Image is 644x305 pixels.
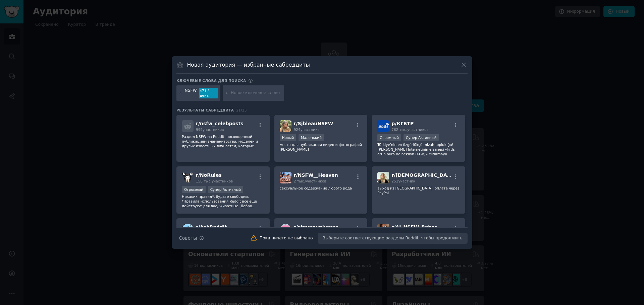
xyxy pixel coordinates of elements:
[212,179,233,183] font: участников
[391,224,395,230] font: r/
[377,172,389,183] img: Latinas_Nsfw_
[182,172,194,183] img: NoRules
[260,236,313,240] font: Пока ничего не выбрано
[242,108,247,112] font: 23
[377,224,389,235] img: AI_NSFW_Babes
[241,108,242,112] font: /
[294,224,298,230] font: r/
[210,187,241,192] font: Супер Активный
[294,172,298,178] font: r/
[395,172,455,178] font: [DEMOGRAPHIC_DATA]
[179,235,197,241] font: Советы
[298,121,333,126] font: SjbleauNSFW
[398,179,415,183] font: участник
[301,136,322,140] font: Маленький
[182,224,194,235] img: AskReddit
[380,136,399,140] font: Огромный
[196,172,200,178] font: r/
[298,224,338,230] font: stevenuniverse
[196,224,200,230] font: r/
[280,186,352,190] font: сексуальное содержание любого рода
[236,108,241,112] font: 21
[391,121,396,126] font: р/
[294,179,305,183] font: 2 тыс.
[294,128,301,132] font: 924
[185,88,197,93] font: NSFW
[196,121,200,126] font: r/
[182,195,257,213] font: Никаких правил*, будьте свободны. *Правила использования Reddit всё ещё действуют для вас, животн...
[280,172,291,183] img: NSFW__Heaven
[203,128,224,132] font: участников
[391,179,398,183] font: 251
[294,121,298,126] font: r/
[176,79,246,83] font: Ключевые слова для поиска
[298,172,338,178] font: NSFW__Heaven
[395,224,437,230] font: AI_NSFW_Babes
[200,172,222,178] font: NoRules
[396,121,414,126] font: КГБТР
[391,128,407,132] font: 762 тыс.
[200,224,227,230] font: AskReddit
[231,90,282,96] input: Новое ключевое слово
[280,224,291,235] img: вселенная стивена
[184,187,203,192] font: Огромный
[182,135,258,157] font: Раздел NSFW на Reddit, посвященный публикациям знаменитостей, моделей и других известных личносте...
[280,143,362,151] font: место для публикации видео и фотографий [PERSON_NAME]
[377,186,459,195] font: выход из [GEOGRAPHIC_DATA], оплата через PayPal
[200,89,209,97] font: 471 / день
[176,232,206,244] button: Советы
[282,136,294,140] font: Новый
[377,120,389,132] img: КГБТР
[176,108,234,112] font: Результаты сабреддита
[301,128,320,132] font: участника
[280,120,291,132] img: SjbleauNSFW
[187,62,310,68] font: Новая аудитория — избранные сабреддиты
[200,121,243,126] font: nsfw_celebposts
[196,179,212,183] font: 158 тыс.
[377,143,457,189] font: Türkiye'nin en özgürlükçü mizah topluluğu! [PERSON_NAME] Internetinin efsanesi «krds grup bura ne...
[305,179,326,183] font: участников
[407,128,428,132] font: участников
[196,128,203,132] font: 999
[391,172,395,178] font: r/
[406,136,437,140] font: Супер Активный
